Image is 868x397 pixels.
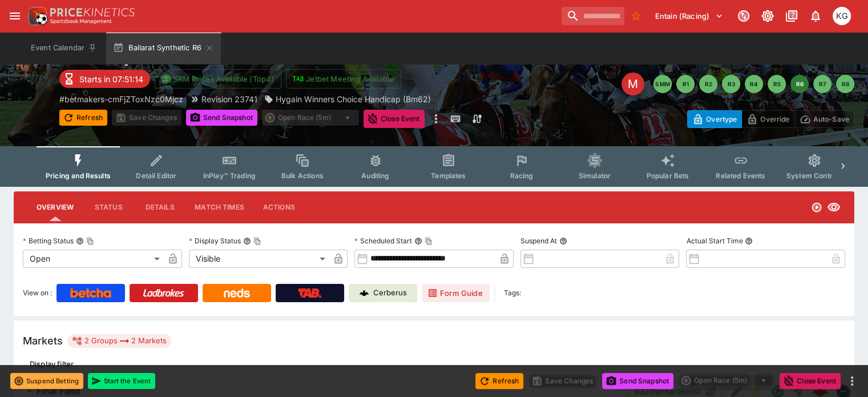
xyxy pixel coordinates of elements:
span: Simulator [579,171,611,180]
button: R2 [699,75,717,93]
div: 2 Groups 2 Markets [72,334,167,348]
img: PriceKinetics Logo [25,5,48,27]
button: open drawer [5,6,25,26]
span: InPlay™ Trading [203,171,256,180]
button: Match Times [185,194,253,221]
span: System Controls [786,171,842,180]
label: View on : [23,284,52,302]
button: SRM Prices Available (Top4) [155,69,281,89]
p: Revision 23741 [201,93,257,105]
button: Auto-Save [794,110,854,128]
button: Select Tenant [648,7,730,25]
button: SMM [653,75,672,93]
button: Copy To Clipboard [86,237,94,245]
button: Connected to PK [733,6,754,26]
p: Overtype [706,113,737,125]
p: Suspend At [520,236,557,246]
button: Start the Event [88,373,155,389]
button: Copy To Clipboard [425,237,433,245]
button: Refresh [59,110,107,126]
button: Status [83,194,134,221]
p: Override [760,113,789,125]
p: Auto-Save [813,113,849,125]
p: Starts in 07:51:14 [79,73,143,85]
button: R5 [768,75,786,93]
span: Related Events [716,171,765,180]
button: R3 [722,75,740,93]
img: Neds [224,288,249,298]
button: Details [134,194,185,221]
button: more [429,110,443,128]
span: Auditing [361,171,389,180]
button: Ballarat Synthetic R6 [106,32,221,64]
span: Detail Editor [136,171,176,180]
div: Event type filters [37,146,831,187]
div: Edit Meeting [621,73,644,95]
div: split button [678,372,775,388]
nav: pagination navigation [653,75,854,93]
div: Visible [189,250,330,268]
button: Display StatusCopy To Clipboard [243,237,251,245]
button: more [845,374,859,388]
p: Display Status [189,236,241,246]
button: Overview [27,194,83,221]
button: Betting StatusCopy To Clipboard [76,237,84,245]
button: Display filter [23,355,80,373]
button: Kevin Gutschlag [829,3,854,29]
p: Scheduled Start [354,236,412,246]
p: Cerberus [373,287,407,299]
button: Event Calendar [24,32,104,64]
button: Close Event [780,373,841,389]
button: Toggle light/dark mode [757,6,778,26]
p: Hygain Winners Choice Handicap (Bm62) [276,93,431,105]
p: Actual Start Time [686,236,742,246]
button: Overtype [687,110,742,128]
button: Refresh [475,373,523,389]
a: Form Guide [422,284,490,302]
button: Close Event [364,110,425,128]
button: Documentation [781,6,802,26]
button: R6 [790,75,809,93]
button: Actual Start Time [745,237,753,245]
button: Copy To Clipboard [253,237,261,245]
img: Cerberus [360,288,369,298]
span: Pricing and Results [46,171,111,180]
img: PriceKinetics [50,8,135,17]
button: Scheduled StartCopy To Clipboard [414,237,422,245]
button: No Bookmarks [627,7,645,25]
button: Send Snapshot [602,373,673,389]
button: Suspend Betting [10,373,83,389]
button: R4 [745,75,763,93]
p: Betting Status [23,236,74,246]
a: Cerberus [349,284,417,302]
button: R1 [676,75,695,93]
svg: Visible [827,200,841,214]
span: Racing [510,171,533,180]
div: Start From [687,110,854,128]
button: Send Snapshot [186,110,257,126]
button: R7 [813,75,831,93]
div: Kevin Gutschlag [833,7,851,25]
input: search [562,7,624,25]
div: Open [23,250,164,268]
button: Override [741,110,794,128]
div: split button [262,110,359,126]
p: Copy To Clipboard [59,93,183,105]
button: Suspend At [559,237,567,245]
label: Tags: [504,284,521,302]
button: Notifications [805,6,826,26]
svg: Open [811,202,822,213]
button: R8 [836,75,854,93]
img: horse_racing.png [14,49,50,86]
h5: Markets [23,334,63,347]
button: Jetbet Meeting Available [286,69,401,89]
img: Betcha [70,288,111,298]
span: Bulk Actions [281,171,324,180]
div: Hygain Winners Choice Handicap (Bm62) [264,93,431,105]
span: Templates [431,171,466,180]
img: TabNZ [298,288,322,298]
img: Sportsbook Management [50,19,112,24]
img: Ladbrokes [143,288,184,298]
span: Popular Bets [646,171,689,180]
button: Actions [253,194,305,221]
